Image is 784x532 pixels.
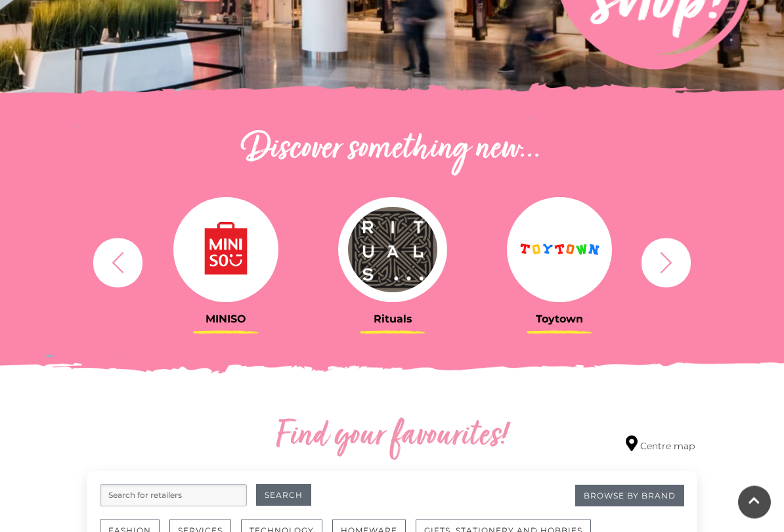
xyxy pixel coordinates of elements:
[319,313,466,326] h3: Rituals
[626,436,695,454] a: Centre map
[575,485,684,507] a: Browse By Brand
[100,485,247,507] input: Search for retailers
[192,416,592,458] h2: Find your favourites!
[486,198,633,326] a: Toytown
[87,129,697,171] h2: Discover something new...
[152,313,299,326] h3: MINISO
[152,198,299,326] a: MINISO
[256,485,311,506] button: Search
[319,198,466,326] a: Rituals
[486,313,633,326] h3: Toytown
